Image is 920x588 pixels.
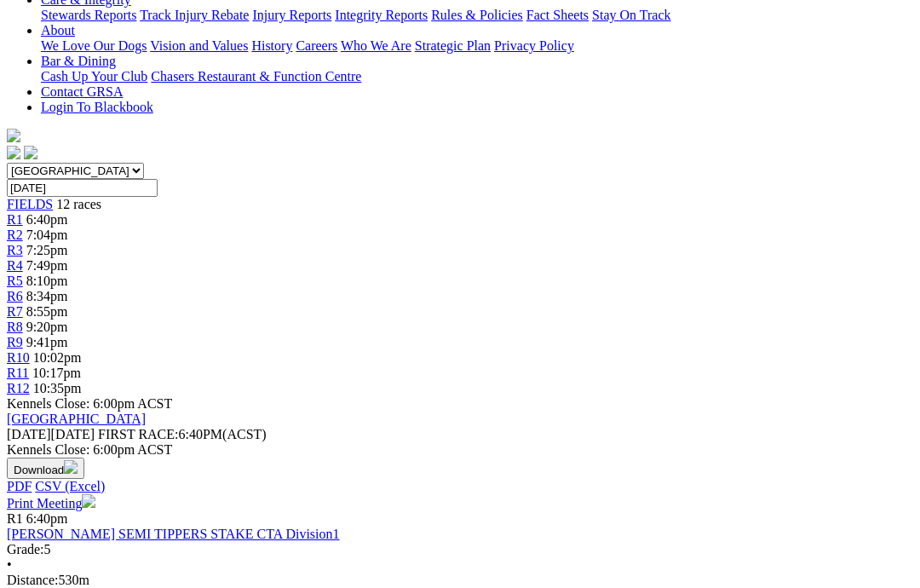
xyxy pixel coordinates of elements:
img: facebook.svg [7,146,20,159]
a: R11 [7,366,29,380]
span: 7:04pm [26,228,68,242]
a: R7 [7,304,23,319]
a: R4 [7,258,23,273]
input: Select date [7,179,158,197]
a: R12 [7,381,30,395]
a: Rules & Policies [431,8,523,22]
div: 530m [7,573,913,588]
a: Contact GRSA [41,84,123,99]
a: FIELDS [7,197,53,211]
a: Stay On Track [592,8,670,22]
a: R9 [7,335,23,349]
span: FIRST RACE: [98,427,178,441]
span: 9:20pm [26,320,68,334]
span: 7:25pm [26,243,68,257]
a: History [251,38,292,53]
span: 12 races [56,197,101,211]
span: Kennels Close: 6:00pm ACST [7,396,172,411]
span: Grade: [7,542,44,556]
a: R8 [7,320,23,334]
a: About [41,23,75,37]
a: [GEOGRAPHIC_DATA] [7,412,146,426]
span: 10:02pm [33,350,82,365]
span: 6:40pm [26,511,68,526]
span: • [7,557,12,572]
a: Injury Reports [252,8,331,22]
span: 8:10pm [26,274,68,288]
a: Chasers Restaurant & Function Centre [151,69,361,84]
div: 5 [7,542,913,557]
a: CSV (Excel) [35,479,105,493]
a: R6 [7,289,23,303]
a: Bar & Dining [41,54,116,68]
span: 8:34pm [26,289,68,303]
a: Login To Blackbook [41,100,153,114]
img: twitter.svg [24,146,37,159]
a: Integrity Reports [335,8,428,22]
a: We Love Our Dogs [41,38,147,53]
a: R1 [7,212,23,227]
div: Bar & Dining [41,69,913,84]
div: About [41,38,913,54]
a: R2 [7,228,23,242]
img: printer.svg [82,494,95,508]
a: R10 [7,350,30,365]
a: Fact Sheets [526,8,589,22]
span: 10:35pm [33,381,82,395]
div: Care & Integrity [41,8,913,23]
span: 7:49pm [26,258,68,273]
a: R5 [7,274,23,288]
a: Vision and Values [150,38,248,53]
span: [DATE] [7,427,95,441]
span: 6:40PM(ACST) [98,427,267,441]
span: Distance: [7,573,58,587]
a: Strategic Plan [415,38,491,53]
span: 9:41pm [26,335,68,349]
div: Kennels Close: 6:00pm ACST [7,442,913,458]
a: Who We Are [341,38,411,53]
img: logo-grsa-white.png [7,129,20,142]
a: R3 [7,243,23,257]
a: [PERSON_NAME] SEMI TIPPERS STAKE CTA Division1 [7,527,340,541]
a: Privacy Policy [494,38,574,53]
div: Download [7,479,913,494]
a: Stewards Reports [41,8,136,22]
button: Download [7,458,84,479]
span: 8:55pm [26,304,68,319]
span: R1 [7,511,23,526]
a: Careers [296,38,337,53]
span: [DATE] [7,427,51,441]
a: Print Meeting [7,496,95,510]
a: Cash Up Your Club [41,69,147,84]
a: PDF [7,479,32,493]
span: 6:40pm [26,212,68,227]
img: download.svg [64,460,78,474]
a: Track Injury Rebate [140,8,249,22]
span: 10:17pm [32,366,81,380]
